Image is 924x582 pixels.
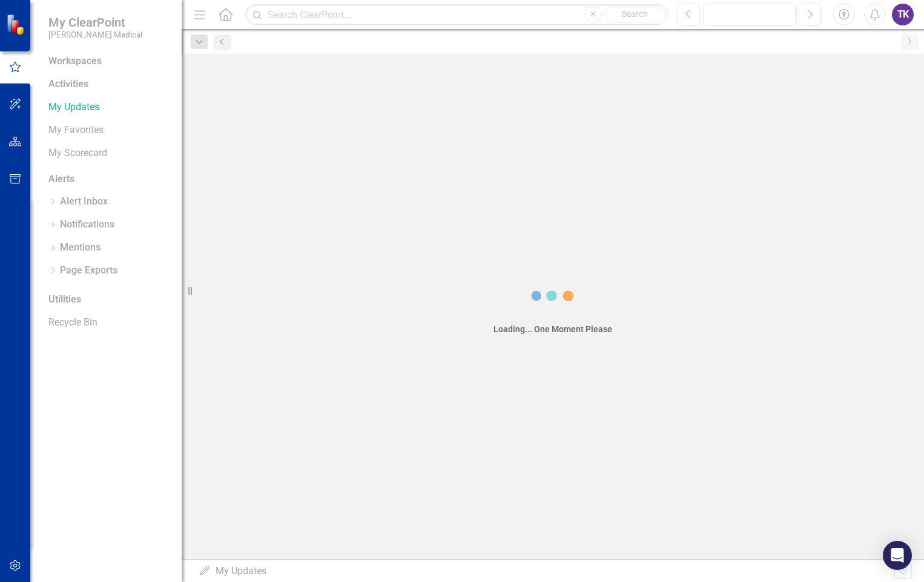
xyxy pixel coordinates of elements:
[883,541,912,570] div: Open Intercom Messenger
[622,9,648,19] span: Search
[48,293,170,307] div: Utilities
[6,13,27,34] img: ClearPoint Strategy
[48,100,170,114] a: My Updates
[493,323,612,335] div: Loading... One Moment Please
[48,172,170,186] div: Alerts
[60,195,108,209] a: Alert Inbox
[892,4,914,25] button: TK
[48,54,102,68] div: Workspaces
[48,77,170,91] div: Activities
[60,264,117,278] a: Page Exports
[245,4,668,25] input: Search ClearPoint...
[48,30,142,39] small: [PERSON_NAME] Medical
[199,564,894,578] div: My Updates
[48,123,170,137] a: My Favorites
[48,316,170,330] a: Recycle Bin
[48,15,142,30] span: My ClearPoint
[60,241,101,255] a: Mentions
[48,146,170,160] a: My Scorecard
[60,218,114,232] a: Notifications
[605,6,665,23] button: Search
